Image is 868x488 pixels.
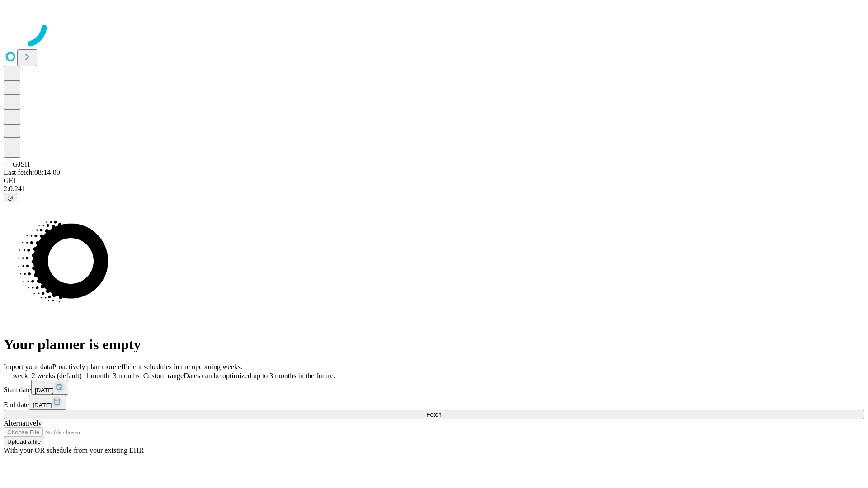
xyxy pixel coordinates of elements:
[29,395,66,410] button: [DATE]
[52,363,242,371] span: Proactively plan more efficient schedules in the upcoming weeks.
[7,372,28,380] span: 1 week
[4,446,144,454] span: With your OR schedule from your existing EHR
[31,380,68,395] button: [DATE]
[13,160,30,168] span: GJSH
[113,372,140,380] span: 3 months
[4,419,42,427] span: Alternatively
[33,402,52,408] span: [DATE]
[4,363,52,371] span: Import your data
[4,177,864,185] div: GEI
[4,193,17,202] button: @
[32,372,82,380] span: 2 weeks (default)
[143,372,184,380] span: Custom range
[4,437,44,446] button: Upload a file
[4,336,864,353] h1: Your planner is empty
[4,395,864,410] div: End date
[4,380,864,395] div: Start date
[184,372,335,380] span: Dates can be optimized up to 3 months in the future.
[4,169,60,176] span: Last fetch: 08:14:09
[4,185,864,193] div: 2.0.241
[7,194,14,201] span: @
[85,372,109,380] span: 1 month
[35,387,54,394] span: [DATE]
[426,411,441,418] span: Fetch
[4,410,864,419] button: Fetch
